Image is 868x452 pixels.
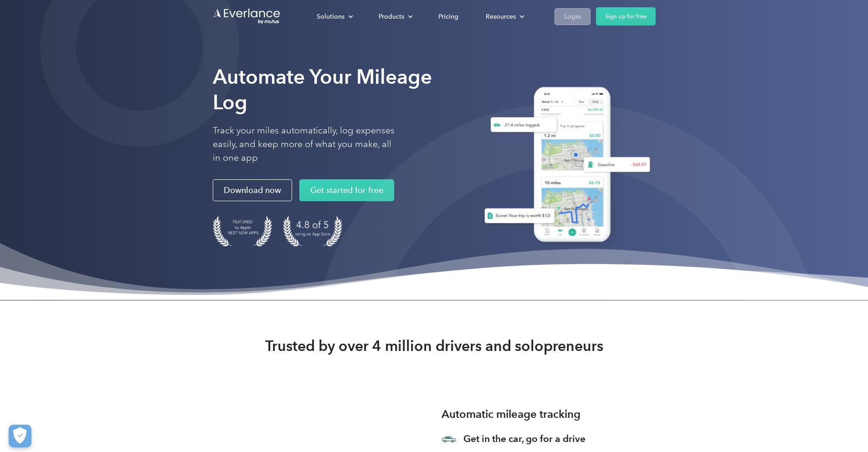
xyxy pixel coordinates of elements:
[213,216,272,246] img: Badge for Featured by Apple Best New Apps
[473,80,656,253] img: Everlance, mileage tracker app, expense tracking app
[299,179,394,201] a: Get started for free
[213,124,395,165] p: Track your miles automatically, log expenses easily, and keep more of what you make, all in one app
[486,11,516,22] div: Resources
[308,9,360,25] div: Solutions
[9,425,31,447] button: Cookies Settings
[379,11,404,22] div: Products
[265,337,603,355] strong: Trusted by over 4 million drivers and solopreneurs
[596,7,656,25] a: Sign up for free
[555,8,591,25] a: Login
[564,11,581,22] div: Login
[429,9,467,25] a: Pricing
[442,406,580,422] h3: Automatic mileage tracking
[370,9,420,25] div: Products
[213,179,292,201] a: Download now
[438,11,458,22] div: Pricing
[213,65,432,114] strong: Automate Your Mileage Log
[213,8,281,25] a: Go to homepage
[463,432,656,445] h3: Get in the car, go for a drive
[283,216,342,246] img: 4.9 out of 5 stars on the app store
[317,11,344,22] div: Solutions
[477,9,532,25] div: Resources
